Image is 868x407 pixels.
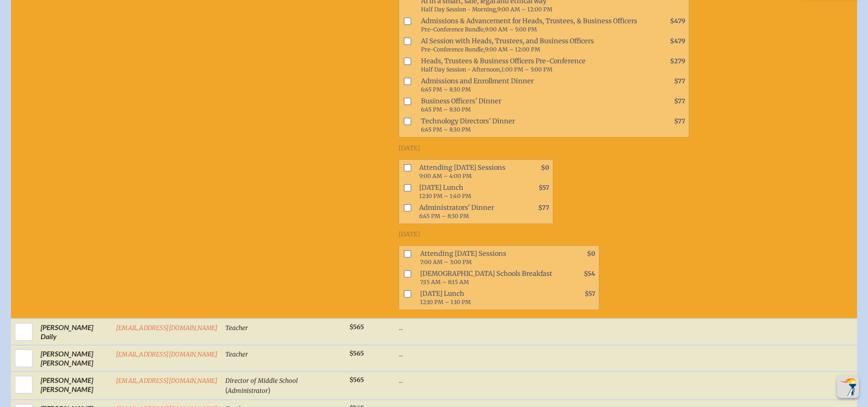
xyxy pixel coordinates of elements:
p: ... [399,349,689,358]
span: $565 [349,376,364,384]
span: 6:45 PM – 8:30 PM [421,126,471,133]
span: Business Officers' Dinner [417,95,649,115]
span: 12:10 PM – 1:40 PM [419,193,471,199]
img: To the top [839,378,857,396]
span: Attending [DATE] Sessions [416,248,559,268]
span: Teacher [225,351,248,358]
span: [DATE] Lunch [416,182,513,202]
span: 7:00 AM – 3:00 PM [420,259,472,265]
span: ) [268,386,270,394]
span: Teacher [225,324,248,332]
span: 7:15 AM – 8:15 AM [420,279,469,285]
span: Admissions & Advancement for Heads, Trustees, & Business Officers [417,15,649,35]
span: $57 [539,184,549,192]
td: [PERSON_NAME] [PERSON_NAME] [37,345,112,371]
span: Pre-Conference Bundle, [421,26,485,33]
span: $0 [587,250,595,258]
span: $0 [541,164,549,172]
span: Administrator [228,387,268,395]
button: Scroll Top [837,376,859,398]
span: $279 [670,57,685,65]
span: Heads, Trustees & Business Officers Pre-Conference [417,55,649,75]
td: [PERSON_NAME] Daily [37,319,112,345]
p: ... [399,323,689,332]
span: 12:10 PM – 1:10 PM [420,299,471,305]
span: Pre-Conference Bundle, [421,46,485,53]
span: $77 [538,204,549,212]
a: [EMAIL_ADDRESS][DOMAIN_NAME] [116,324,218,332]
span: 9:00 AM – 4:00 PM [419,173,472,179]
td: [PERSON_NAME] [PERSON_NAME] [37,371,112,400]
a: [EMAIL_ADDRESS][DOMAIN_NAME] [116,351,218,358]
span: $565 [349,323,364,331]
span: [DATE] [399,144,420,152]
span: $54 [584,270,595,278]
span: 9:00 AM – 12:00 PM [485,46,540,53]
span: $77 [674,77,685,85]
span: Half Day Session - Morning, [421,6,497,13]
span: 1:00 PM – 5:00 PM [501,66,552,73]
span: [DATE] Lunch [416,288,559,308]
span: Admissions and Enrollment Dinner [417,75,649,95]
span: [DATE] [399,230,420,238]
span: [DEMOGRAPHIC_DATA] Schools Breakfast [416,268,559,288]
span: Technology Directors' Dinner [417,115,649,135]
span: $479 [670,37,685,45]
span: $565 [349,350,364,357]
span: 6:45 PM – 8:30 PM [421,106,471,113]
span: 9:00 AM – 12:00 PM [497,6,552,13]
span: 9:00 AM – 5:00 PM [485,26,537,33]
span: Attending [DATE] Sessions [416,162,513,182]
span: $57 [585,290,595,298]
span: 6:45 PM – 8:30 PM [419,213,469,219]
a: [EMAIL_ADDRESS][DOMAIN_NAME] [116,377,218,385]
span: $77 [674,117,685,125]
span: Director of Middle School [225,377,298,385]
span: 6:45 PM – 8:30 PM [421,86,471,93]
span: Half Day Session - Afternoon, [421,66,501,73]
span: ( [225,386,228,394]
span: $479 [670,17,685,25]
span: Administrators' Dinner [416,202,513,222]
span: $77 [674,97,685,105]
p: ... [399,376,689,385]
span: AI Session with Heads, Trustees, and Business Officers [417,35,649,55]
